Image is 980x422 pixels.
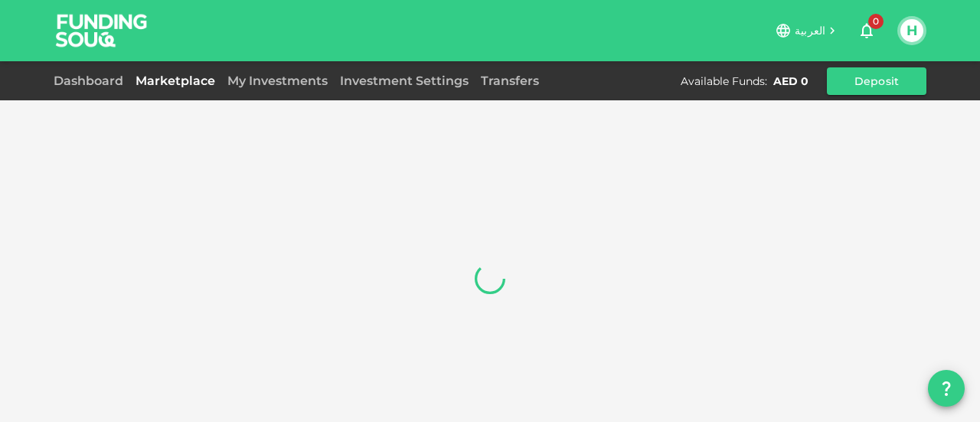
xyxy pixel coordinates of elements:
[827,67,926,95] button: Deposit
[334,74,475,88] a: Investment Settings
[900,19,923,42] button: H
[221,74,334,88] a: My Investments
[129,74,221,88] a: Marketplace
[868,14,884,29] span: 0
[773,74,808,89] div: AED 0
[795,24,825,38] span: العربية
[475,74,545,88] a: Transfers
[681,74,767,89] div: Available Funds :
[54,74,129,88] a: Dashboard
[928,370,965,407] button: question
[851,15,882,46] button: 0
